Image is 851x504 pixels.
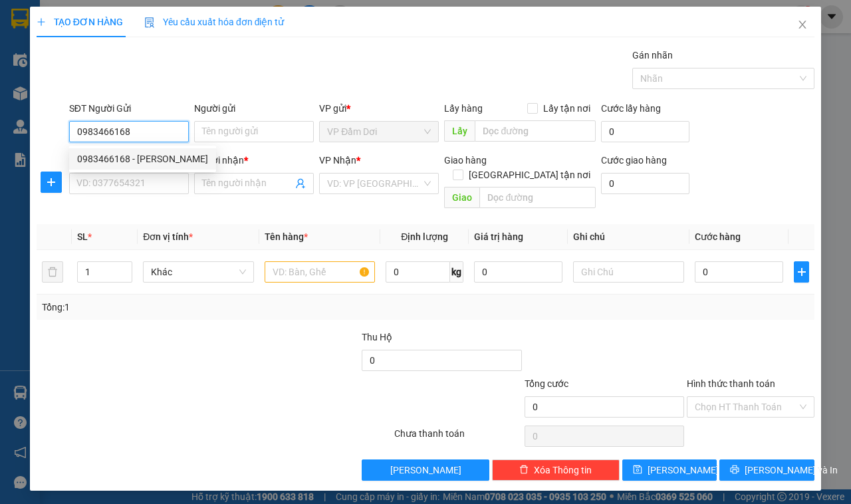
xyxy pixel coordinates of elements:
[695,231,741,242] span: Cước hàng
[601,103,661,114] label: Cước lấy hàng
[479,187,595,208] input: Dọc đường
[601,173,689,194] input: Cước giao hàng
[719,459,814,481] button: printer[PERSON_NAME] và In
[519,465,529,475] span: delete
[295,178,306,189] span: user-add
[41,177,61,188] span: plus
[319,155,356,166] span: VP Nhận
[444,120,475,142] span: Lấy
[463,168,596,182] span: [GEOGRAPHIC_DATA] tận nơi
[601,155,667,166] label: Cước giao hàng
[77,152,208,166] div: 0983466168 - [PERSON_NAME]
[393,426,523,449] div: Chưa thanh toán
[327,122,431,142] span: VP Đầm Dơi
[69,148,216,170] div: 0983466168 - CHU MINH
[42,261,63,283] button: delete
[622,459,717,481] button: save[PERSON_NAME]
[534,463,592,477] span: Xóa Thông tin
[794,267,808,277] span: plus
[444,187,479,208] span: Giao
[362,459,489,481] button: [PERSON_NAME]
[362,332,392,342] span: Thu Hộ
[37,17,123,27] span: TẠO ĐƠN HÀNG
[390,463,461,477] span: [PERSON_NAME]
[194,101,314,116] div: Người gửi
[444,155,487,166] span: Giao hàng
[69,101,189,116] div: SĐT Người Gửi
[41,172,62,193] button: plus
[648,463,719,477] span: [PERSON_NAME]
[151,262,246,282] span: Khác
[687,378,775,389] label: Hình thức thanh toán
[601,121,689,142] input: Cước lấy hàng
[730,465,739,475] span: printer
[794,261,809,283] button: plus
[143,231,193,242] span: Đơn vị tính
[444,103,483,114] span: Lấy hàng
[474,231,523,242] span: Giá trị hàng
[632,50,673,61] label: Gán nhãn
[77,231,88,242] span: SL
[573,261,684,283] input: Ghi Chú
[538,101,596,116] span: Lấy tận nơi
[745,463,838,477] span: [PERSON_NAME] và In
[568,224,689,250] th: Ghi chú
[492,459,620,481] button: deleteXóa Thông tin
[633,465,642,475] span: save
[194,153,314,168] div: Người nhận
[265,261,376,283] input: VD: Bàn, Ghế
[42,300,330,315] div: Tổng: 1
[475,120,595,142] input: Dọc đường
[265,231,308,242] span: Tên hàng
[401,231,448,242] span: Định lượng
[144,17,155,28] img: icon
[319,101,439,116] div: VP gửi
[525,378,568,389] span: Tổng cước
[144,17,285,27] span: Yêu cầu xuất hóa đơn điện tử
[450,261,463,283] span: kg
[797,19,808,30] span: close
[37,17,46,27] span: plus
[474,261,562,283] input: 0
[784,7,821,44] button: Close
